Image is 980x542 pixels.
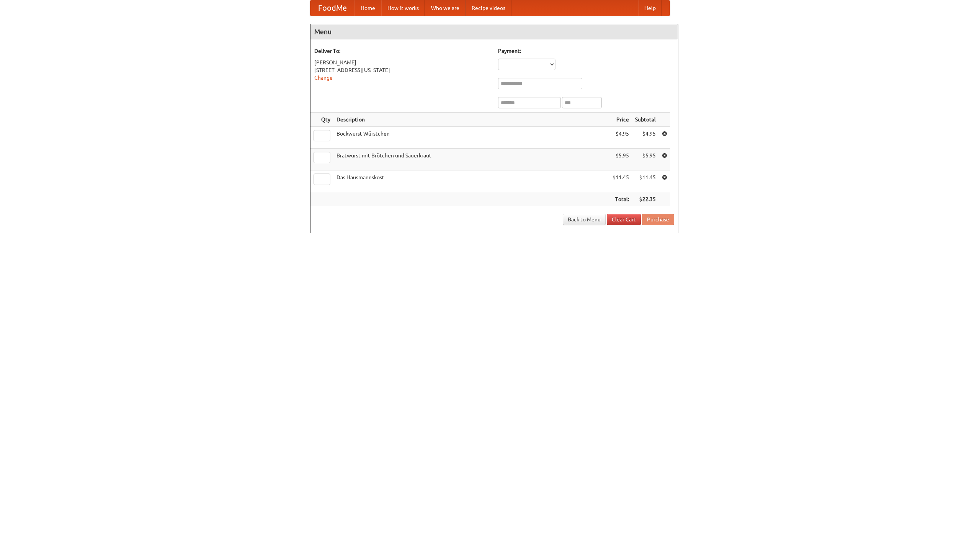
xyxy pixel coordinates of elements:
[609,113,632,127] th: Price
[638,0,662,16] a: Help
[314,47,490,55] h5: Deliver To:
[632,170,659,192] td: $11.45
[642,214,674,225] button: Purchase
[563,214,606,225] a: Back to Menu
[607,214,641,225] a: Clear Cart
[632,149,659,170] td: $5.95
[609,192,632,206] th: Total:
[310,24,678,39] h4: Menu
[314,66,490,74] div: [STREET_ADDRESS][US_STATE]
[333,170,609,192] td: Das Hausmannskost
[354,0,381,16] a: Home
[310,0,354,16] a: FoodMe
[609,170,632,192] td: $11.45
[632,192,659,206] th: $22.35
[465,0,511,16] a: Recipe videos
[310,113,333,127] th: Qty
[333,113,609,127] th: Description
[609,127,632,149] td: $4.95
[425,0,465,16] a: Who we are
[632,113,659,127] th: Subtotal
[381,0,425,16] a: How it works
[609,149,632,170] td: $5.95
[333,127,609,149] td: Bockwurst Würstchen
[314,59,490,66] div: [PERSON_NAME]
[314,75,333,81] a: Change
[333,149,609,170] td: Bratwurst mit Brötchen und Sauerkraut
[498,47,674,55] h5: Payment:
[632,127,659,149] td: $4.95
